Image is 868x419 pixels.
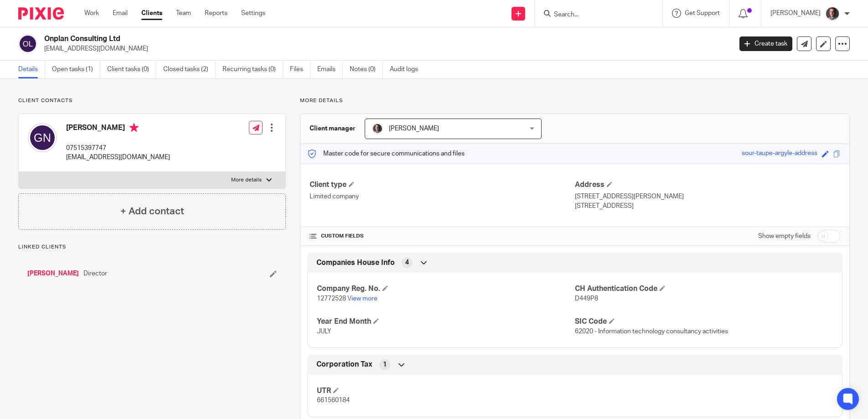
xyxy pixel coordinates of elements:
[347,295,377,302] a: View more
[317,284,575,294] h4: Company Reg. No.
[316,258,395,268] span: Companies House Info
[317,328,331,335] span: JULY
[372,123,383,134] img: CP%20Headshot.jpeg
[575,202,840,211] p: [STREET_ADDRESS]
[310,233,575,240] h4: CUSTOM FIELDS
[176,9,191,18] a: Team
[18,243,286,251] p: Linked clients
[18,97,286,104] p: Client contacts
[18,7,64,20] img: Pixie
[231,176,262,184] p: More details
[575,328,728,335] span: 62020 - Information technology consultancy activities
[66,123,170,134] h4: [PERSON_NAME]
[18,34,37,53] img: svg%3E
[317,397,350,403] span: 661560184
[685,10,720,16] span: Get Support
[120,204,184,218] h4: + Add contact
[66,144,170,153] p: 07515397747
[575,192,840,201] p: [STREET_ADDRESS][PERSON_NAME]
[310,124,356,133] h3: Client manager
[300,97,850,104] p: More details
[27,269,79,278] a: [PERSON_NAME]
[84,9,99,18] a: Work
[83,269,107,278] span: Director
[575,295,598,302] span: D449P8
[739,36,792,51] a: Create task
[66,153,170,162] p: [EMAIL_ADDRESS][DOMAIN_NAME]
[129,123,139,132] i: Primary
[18,61,45,78] a: Details
[141,9,162,18] a: Clients
[222,61,283,78] a: Recurring tasks (0)
[317,317,575,326] h4: Year End Month
[52,61,100,78] a: Open tasks (1)
[163,61,216,78] a: Closed tasks (2)
[553,11,635,19] input: Search
[825,6,840,21] img: CP%20Headshot.jpeg
[317,386,575,396] h4: UTR
[310,192,575,201] p: Limited company
[307,149,465,158] p: Master code for secure communications and files
[317,295,346,302] span: 12772528
[28,123,57,152] img: svg%3E
[383,360,387,369] span: 1
[316,360,372,369] span: Corporation Tax
[390,61,425,78] a: Audit logs
[575,180,840,190] h4: Address
[241,9,265,18] a: Settings
[405,258,409,267] span: 4
[107,61,156,78] a: Client tasks (0)
[350,61,383,78] a: Notes (0)
[758,232,811,241] label: Show empty fields
[575,284,833,294] h4: CH Authentication Code
[770,9,821,18] p: [PERSON_NAME]
[205,9,227,18] a: Reports
[44,34,589,44] h2: Onplan Consulting Ltd
[575,317,833,326] h4: SIC Code
[317,61,343,78] a: Emails
[389,125,439,132] span: [PERSON_NAME]
[310,180,575,190] h4: Client type
[290,61,310,78] a: Files
[44,44,726,53] p: [EMAIL_ADDRESS][DOMAIN_NAME]
[742,149,817,159] div: sour-taupe-argyle-address
[113,9,128,18] a: Email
